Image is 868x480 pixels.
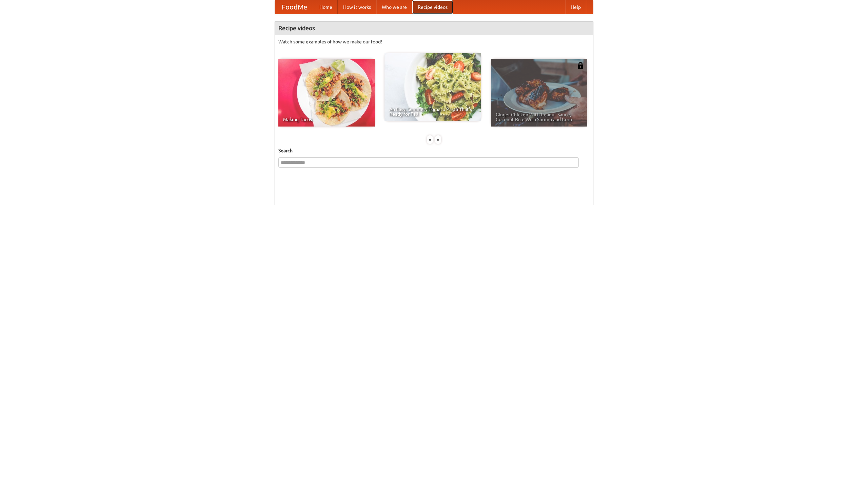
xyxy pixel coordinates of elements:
a: Making Tacos [278,59,375,127]
a: Home [314,0,338,14]
h4: Recipe videos [275,21,593,35]
a: An Easy, Summery Tomato Pasta That's Ready for Fall [384,53,481,121]
p: Watch some examples of how we make our food! [278,38,590,45]
div: « [427,135,433,144]
a: Help [565,0,586,14]
div: » [435,135,441,144]
a: How it works [338,0,376,14]
span: Making Tacos [283,117,370,122]
h5: Search [278,147,590,154]
span: An Easy, Summery Tomato Pasta That's Ready for Fall [389,107,476,116]
a: Recipe videos [412,0,453,14]
a: FoodMe [275,0,314,14]
a: Who we are [376,0,412,14]
img: 483408.png [577,62,584,69]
